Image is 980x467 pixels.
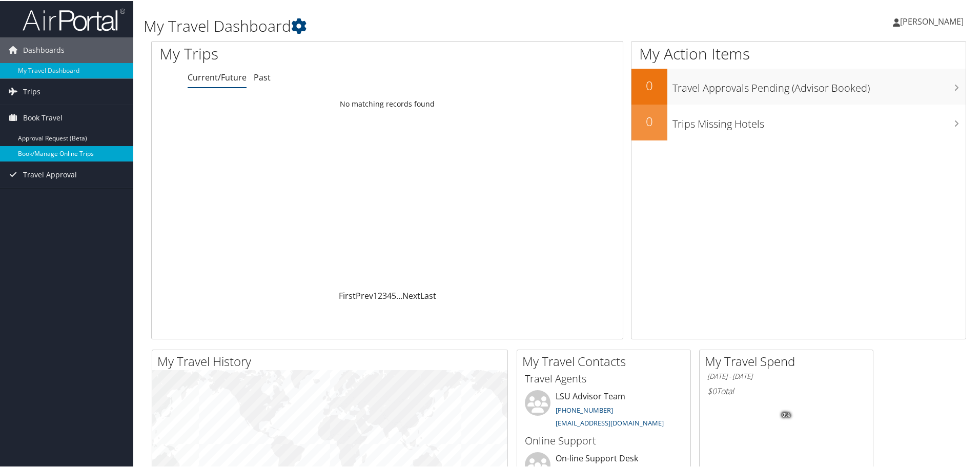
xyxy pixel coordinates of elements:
[705,352,873,369] h2: My Travel Spend
[522,352,690,369] h2: My Travel Contacts
[556,404,613,414] a: [PHONE_NUMBER]
[339,289,356,300] a: First
[356,289,373,300] a: Prev
[373,289,378,300] a: 1
[152,94,623,112] td: No matching records found
[525,433,683,447] h3: Online Support
[159,42,419,64] h1: My Trips
[525,371,683,385] h3: Travel Agents
[396,289,402,300] span: …
[23,78,40,104] span: Trips
[631,112,667,129] h2: 0
[157,352,507,369] h2: My Travel History
[782,411,790,417] tspan: 0%
[387,289,392,300] a: 4
[520,389,688,431] li: LSU Advisor Team
[144,14,697,36] h1: My Travel Dashboard
[900,15,964,26] span: [PERSON_NAME]
[392,289,396,300] a: 5
[556,417,664,427] a: [EMAIL_ADDRESS][DOMAIN_NAME]
[23,36,65,62] span: Dashboards
[893,5,974,36] a: [PERSON_NAME]
[378,289,382,300] a: 2
[631,104,966,139] a: 0Trips Missing Hotels
[631,68,966,104] a: 0Travel Approvals Pending (Advisor Booked)
[23,104,63,130] span: Book Travel
[254,71,271,82] a: Past
[672,75,966,94] h3: Travel Approvals Pending (Advisor Booked)
[707,384,865,396] h6: Total
[382,289,387,300] a: 3
[672,111,966,130] h3: Trips Missing Hotels
[23,7,125,31] img: airportal-logo.png
[23,161,77,187] span: Travel Approval
[707,384,717,396] span: $0
[188,71,247,82] a: Current/Future
[631,76,667,93] h2: 0
[631,42,966,64] h1: My Action Items
[420,289,436,300] a: Last
[402,289,420,300] a: Next
[707,371,865,380] h6: [DATE] - [DATE]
